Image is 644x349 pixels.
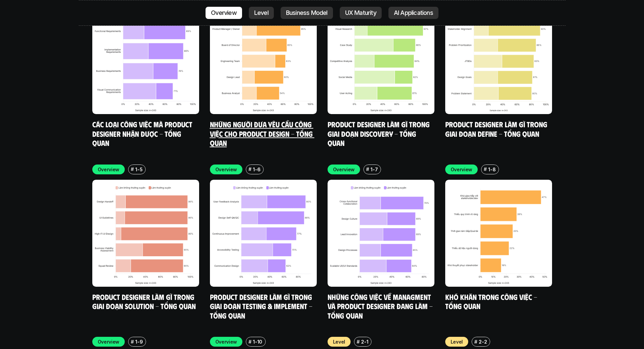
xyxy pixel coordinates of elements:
p: Overview [333,166,355,173]
h6: # [357,339,360,344]
h6: # [131,339,134,344]
p: Overview [215,166,237,173]
p: UX Maturity [345,9,376,16]
p: Level [254,9,268,16]
p: 1-6 [253,166,260,173]
p: 1-9 [135,338,143,345]
a: AI Applications [388,7,438,19]
p: 1-5 [135,166,142,173]
p: 1-7 [371,166,378,173]
a: Những người đưa yêu cầu công việc cho Product Design - Tổng quan [210,119,314,147]
a: Khó khăn trong công việc - Tổng quan [445,292,539,311]
a: Business Model [281,7,333,19]
a: Overview [206,7,242,19]
p: Overview [211,9,237,16]
a: Level [249,7,274,19]
a: Product Designer làm gì trong giai đoạn Discovery - Tổng quan [328,119,431,147]
a: Các loại công việc mà Product Designer nhận được - Tổng quan [92,119,194,147]
a: Product Designer làm gì trong giai đoạn Testing & Implement - Tổng quan [210,292,314,320]
p: Overview [451,166,473,173]
p: 1-10 [253,338,262,345]
h6: # [248,167,252,172]
p: Level [333,338,345,345]
p: Overview [215,338,237,345]
h6: # [484,167,487,172]
p: Level [451,338,463,345]
h6: # [248,339,252,344]
p: 1-8 [488,166,496,173]
a: Những công việc về Managment và Product Designer đang làm - Tổng quan [328,292,434,320]
p: Overview [98,338,120,345]
p: AI Applications [394,9,433,16]
p: Overview [98,166,120,173]
p: 2-2 [479,338,487,345]
a: Product Designer làm gì trong giai đoạn Define - Tổng quan [445,119,549,138]
h6: # [366,167,369,172]
p: Business Model [286,9,328,16]
h6: # [131,167,134,172]
h6: # [474,339,477,344]
a: Product Designer làm gì trong giai đoạn Solution - Tổng quan [92,292,196,311]
a: UX Maturity [340,7,382,19]
p: 2-1 [361,338,368,345]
